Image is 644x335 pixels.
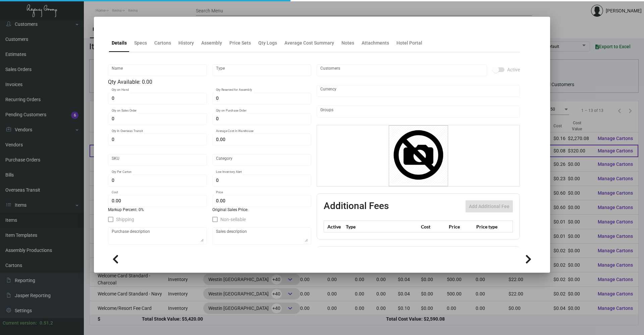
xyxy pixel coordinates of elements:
[134,40,147,47] div: Specs
[116,215,134,223] span: Shipping
[229,40,251,47] div: Price Sets
[341,40,354,47] div: Notes
[396,40,422,47] div: Hotel Portal
[324,221,344,232] th: Active
[220,215,246,223] span: Non-sellable
[108,78,311,86] div: Qty Available: 0.00
[362,40,389,47] div: Attachments
[469,204,509,209] span: Add Additional Fee
[466,200,513,212] button: Add Additional Fee
[447,221,475,232] th: Price
[154,40,171,47] div: Cartons
[320,68,484,73] input: Add new..
[320,109,517,114] input: Add new..
[507,66,520,74] span: Active
[475,221,505,232] th: Price type
[40,320,53,327] div: 0.51.2
[201,40,222,47] div: Assembly
[284,40,334,47] div: Average Cost Summary
[324,200,389,212] h2: Additional Fees
[344,221,419,232] th: Type
[419,221,447,232] th: Cost
[112,40,127,47] div: Details
[178,40,194,47] div: History
[3,320,37,327] div: Current version:
[258,40,277,47] div: Qty Logs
